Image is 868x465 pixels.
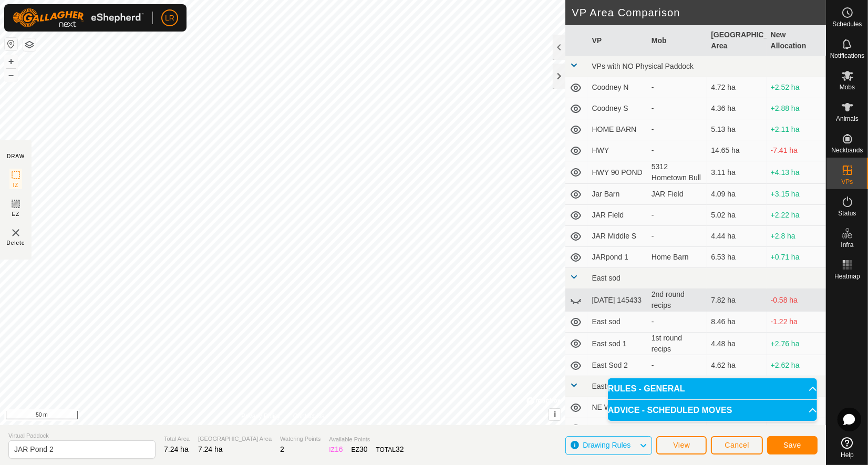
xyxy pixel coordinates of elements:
td: 8.46 ha [707,312,766,333]
span: Save [783,441,801,449]
div: JAR Field [652,189,702,200]
th: [GEOGRAPHIC_DATA] Area [707,25,766,56]
div: IZ [329,444,343,455]
span: IZ [13,181,19,189]
a: Help [826,433,868,462]
button: Map Layers [23,38,36,51]
span: 2 [280,445,284,453]
span: 32 [396,445,404,453]
td: 4.09 ha [707,184,766,205]
span: VPs with NO Physical Paddock [592,62,694,70]
td: [DATE] 145433 [587,289,647,312]
td: +4.13 ha [767,161,826,184]
img: VP [9,226,22,239]
span: Watering Points [280,435,321,443]
td: 4.44 ha [707,226,766,247]
div: - [652,360,702,371]
td: 6.53 ha [707,247,766,268]
span: 7.24 ha [198,445,223,453]
td: +2.8 ha [767,226,826,247]
a: Privacy Policy [241,411,281,421]
td: +2.62 ha [767,355,826,376]
td: HWY 90 POND [587,161,647,184]
td: 3.11 ha [707,161,766,184]
span: VPs [841,179,853,185]
button: View [656,436,707,454]
td: 4.62 ha [707,355,766,376]
div: 1st round recips [652,333,702,355]
td: 7.82 ha [707,289,766,312]
td: Coodney N [587,77,647,98]
span: View [673,441,690,449]
span: Notifications [830,53,864,59]
a: Contact Us [293,411,324,421]
td: HWY [587,140,647,161]
span: i [554,410,556,419]
td: Jar Barn [587,184,647,205]
div: EZ [352,444,368,455]
p-accordion-header: ADVICE - SCHEDULED MOVES [608,400,817,421]
p-accordion-header: RULES - GENERAL [608,378,817,399]
span: 30 [359,445,368,453]
img: Gallagher Logo [13,8,144,27]
td: 4.36 ha [707,98,766,119]
div: TOTAL [376,444,404,455]
span: Status [838,210,856,216]
div: - [652,210,702,221]
span: [GEOGRAPHIC_DATA] Area [198,435,272,443]
td: +0.71 ha [767,247,826,268]
td: HOME BARN [587,119,647,140]
span: Neckbands [831,147,863,153]
td: JARpond 1 [587,247,647,268]
span: Virtual Paddock [8,431,156,440]
td: -1.22 ha [767,312,826,333]
td: +2.52 ha [767,77,826,98]
div: - [652,423,702,434]
td: +2.11 ha [767,119,826,140]
div: - [652,124,702,135]
span: Total Area [164,435,190,443]
td: +2.88 ha [767,98,826,119]
button: Reset Map [5,38,17,50]
td: 4.72 ha [707,77,766,98]
span: Infra [841,242,853,248]
h2: VP Area Comparison [572,6,826,19]
td: Coodney S [587,98,647,119]
span: Schedules [832,21,862,27]
td: East sod [587,312,647,333]
div: DRAW [7,152,25,160]
span: Delete [7,239,25,247]
td: NE WC1 [587,397,647,418]
div: Home Barn [652,252,702,263]
span: RULES - GENERAL [608,385,685,393]
button: i [549,409,561,420]
td: +3.15 ha [767,184,826,205]
th: New Allocation [767,25,826,56]
span: Cancel [725,441,749,449]
div: - [652,103,702,114]
span: LR [165,13,174,24]
div: - [652,316,702,327]
span: Drawing Rules [583,441,631,449]
td: -0.58 ha [767,289,826,312]
span: East sod [592,274,620,282]
span: Eastwheatcroft [592,382,640,390]
td: JAR Middle S [587,226,647,247]
div: - [652,231,702,242]
button: Cancel [711,436,763,454]
button: + [5,55,17,68]
td: 5.02 ha [707,205,766,226]
button: Save [767,436,818,454]
span: EZ [12,210,20,218]
span: Mobs [840,84,855,90]
div: 2nd round recips [652,289,702,311]
button: – [5,69,17,81]
div: - [652,82,702,93]
td: JAR Field [587,205,647,226]
span: 16 [335,445,343,453]
td: -7.41 ha [767,140,826,161]
span: Help [841,452,854,458]
td: NE WC2 [587,418,647,439]
div: 5312 Hometown Bull [652,161,702,183]
td: +2.22 ha [767,205,826,226]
